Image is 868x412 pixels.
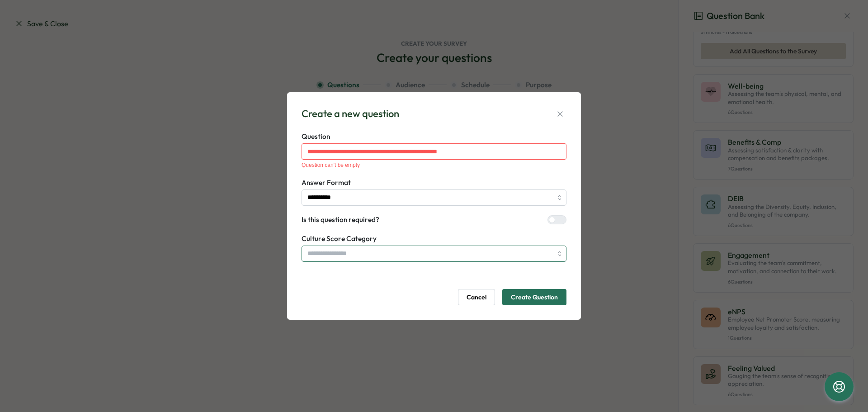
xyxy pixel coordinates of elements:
div: Create a new question [302,107,399,121]
div: Question can't be empty [302,162,566,168]
button: Create Question [502,289,566,305]
label: Answer Format [302,178,566,188]
span: Create Question [511,289,558,305]
span: Cancel [467,289,486,305]
button: Cancel [458,289,495,305]
label: Is this question required? [302,215,379,225]
label: Question [302,132,566,142]
label: Culture Score Category [302,234,566,244]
